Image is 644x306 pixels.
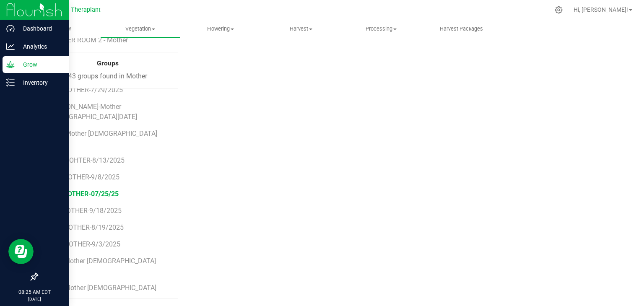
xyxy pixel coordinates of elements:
[421,20,501,38] a: Harvest Packages
[6,60,15,69] inline-svg: Grow
[48,190,119,198] span: PIN-MOTHER-07/25/25
[48,130,157,148] span: MAL- Mother [DEMOGRAPHIC_DATA][DATE]
[15,60,65,70] p: Grow
[48,36,128,44] span: MOTHER ROOM 2 - Mother
[6,42,15,51] inline-svg: Analytics
[261,20,341,38] a: Harvest
[15,23,65,34] p: Dashboard
[341,25,421,33] span: Processing
[48,240,120,248] span: PSG-MOTHER-9/3/2025
[4,288,65,296] p: 08:25 AM EDT
[48,207,122,215] span: PIN-MOTHER-9/18/2025
[574,6,628,13] span: Hi, [PERSON_NAME]!
[101,25,180,33] span: Vegetation
[37,71,178,81] div: 43 groups found in Mother
[181,25,260,33] span: Flowering
[100,20,180,38] a: Vegetation
[428,25,494,33] span: Harvest Packages
[261,25,340,33] span: Harvest
[48,86,123,94] span: JLR-MOTHER-7/29/2025
[48,223,124,231] span: PKZ-MOTHER-8/19/2025
[48,284,156,302] span: ROS- Mother [DEMOGRAPHIC_DATA][DATE]
[6,78,15,87] inline-svg: Inventory
[341,20,421,38] a: Processing
[553,6,564,14] div: Manage settings
[48,257,156,275] span: PUC- Mother [DEMOGRAPHIC_DATA][DATE]
[71,6,101,13] span: Theraplant
[37,59,178,68] div: Groups
[6,24,15,33] inline-svg: Dashboard
[48,173,119,181] span: NIM-MOTHER-9/8/2025
[4,296,65,302] p: [DATE]
[181,20,261,38] a: Flowering
[48,156,125,164] span: MLF-MOHTER-8/13/2025
[48,103,137,121] span: [PERSON_NAME]-Mother [DEMOGRAPHIC_DATA][DATE]
[15,41,65,52] p: Analytics
[15,78,65,88] p: Inventory
[8,239,34,264] iframe: Resource center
